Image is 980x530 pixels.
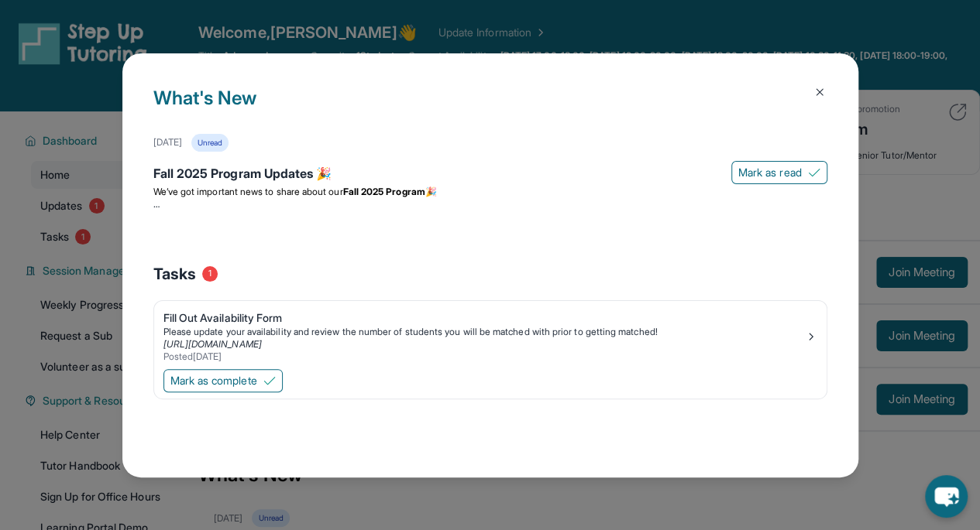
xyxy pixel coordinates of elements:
div: [DATE] [153,136,182,149]
div: Unread [191,134,229,152]
span: Tasks [153,263,196,285]
div: Fill Out Availability Form [163,310,805,326]
div: Fall 2025 Program Updates 🎉 [153,164,827,186]
span: 1 [202,266,218,282]
span: We’ve got important news to share about our [153,186,343,197]
span: 🎉 [425,186,437,197]
h1: What's New [153,84,827,134]
div: Posted [DATE] [163,350,805,363]
img: Mark as complete [263,374,276,387]
button: chat-button [925,475,968,518]
a: [URL][DOMAIN_NAME] [163,338,262,350]
button: Mark as read [731,161,827,184]
img: Close Icon [813,86,826,98]
button: Mark as complete [163,369,283,392]
img: Mark as read [808,166,820,179]
span: Mark as read [738,165,802,180]
strong: Fall 2025 Program [343,186,425,197]
span: Mark as complete [170,373,257,388]
a: Fill Out Availability FormPlease update your availability and review the number of students you w... [154,301,827,366]
div: Please update your availability and review the number of students you will be matched with prior ... [163,326,805,338]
